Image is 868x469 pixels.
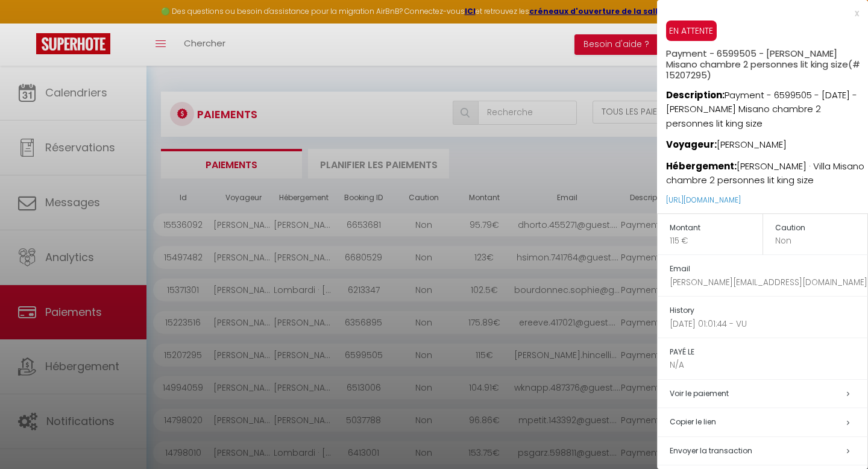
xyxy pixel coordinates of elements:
[775,234,868,247] p: Non
[670,388,729,398] a: Voir le paiement
[670,304,867,318] h5: History
[775,221,868,235] h5: Caution
[670,276,867,289] p: [PERSON_NAME][EMAIL_ADDRESS][DOMAIN_NAME]
[666,81,868,131] p: Payment - 6599505 - [DATE] - [PERSON_NAME] Misano chambre 2 personnes lit king size
[670,221,763,235] h5: Montant
[666,138,717,151] strong: Voyageur:
[670,234,763,247] p: 115 €
[670,345,867,359] h5: PAYÉ LE
[666,41,868,81] h5: Payment - 6599505 - [PERSON_NAME] Misano chambre 2 personnes lit king size
[666,20,717,41] span: EN ATTENTE
[670,359,867,371] p: N/A
[666,195,741,205] a: [URL][DOMAIN_NAME]
[666,152,868,187] p: [PERSON_NAME] · Villa Misano chambre 2 personnes lit king size
[670,415,867,429] h5: Copier le lien
[670,318,867,330] p: [DATE] 01:01:44 - VU
[10,5,46,41] button: Ouvrir le widget de chat LiveChat
[666,160,737,172] strong: Hébergement:
[666,130,868,152] p: [PERSON_NAME]
[666,89,725,101] strong: Description:
[670,262,867,276] h5: Email
[657,6,859,20] div: x
[666,58,860,81] span: (# 15207295)
[670,445,752,456] span: Envoyer la transaction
